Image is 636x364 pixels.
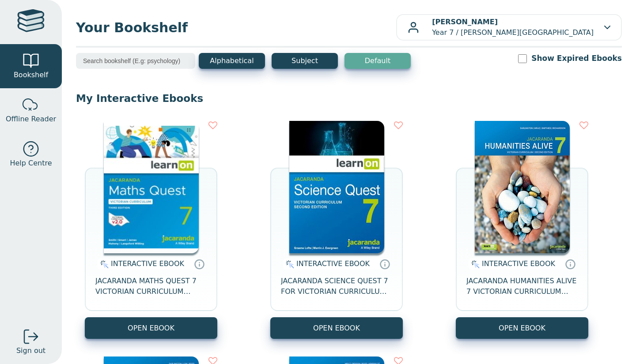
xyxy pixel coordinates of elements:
span: Sign out [16,345,45,356]
a: Interactive eBooks are accessed online via the publisher’s portal. They contain interactive resou... [565,259,575,269]
button: Alphabetical [199,53,265,69]
img: b87b3e28-4171-4aeb-a345-7fa4fe4e6e25.jpg [104,121,199,253]
span: INTERACTIVE EBOOK [111,259,184,268]
img: 429ddfad-7b91-e911-a97e-0272d098c78b.jpg [475,121,570,253]
span: Your Bookshelf [76,18,396,38]
img: interactive.svg [98,259,109,270]
input: Search bookshelf (E.g: psychology) [76,53,195,69]
span: Help Centre [10,158,52,169]
span: JACARANDA MATHS QUEST 7 VICTORIAN CURRICULUM LEARNON EBOOK 3E [95,276,207,297]
button: OPEN EBOOK [456,317,588,339]
img: 329c5ec2-5188-ea11-a992-0272d098c78b.jpg [289,121,384,253]
span: Bookshelf [14,70,48,80]
button: OPEN EBOOK [270,317,403,339]
button: [PERSON_NAME]Year 7 / [PERSON_NAME][GEOGRAPHIC_DATA] [396,14,622,41]
p: Year 7 / [PERSON_NAME][GEOGRAPHIC_DATA] [432,17,594,38]
a: Interactive eBooks are accessed online via the publisher’s portal. They contain interactive resou... [194,259,204,269]
button: Subject [272,53,338,69]
span: Offline Reader [6,114,56,124]
span: JACARANDA SCIENCE QUEST 7 FOR VICTORIAN CURRICULUM LEARNON 2E EBOOK [281,276,392,297]
b: [PERSON_NAME] [432,18,498,26]
span: INTERACTIVE EBOOK [296,259,370,268]
button: OPEN EBOOK [85,317,217,339]
img: interactive.svg [283,259,294,270]
span: JACARANDA HUMANITIES ALIVE 7 VICTORIAN CURRICULUM LEARNON EBOOK 2E [466,276,578,297]
label: Show Expired Ebooks [531,53,622,64]
img: interactive.svg [469,259,480,270]
button: Default [344,53,411,69]
span: INTERACTIVE EBOOK [482,259,555,268]
p: My Interactive Ebooks [76,92,622,105]
a: Interactive eBooks are accessed online via the publisher’s portal. They contain interactive resou... [379,259,390,269]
